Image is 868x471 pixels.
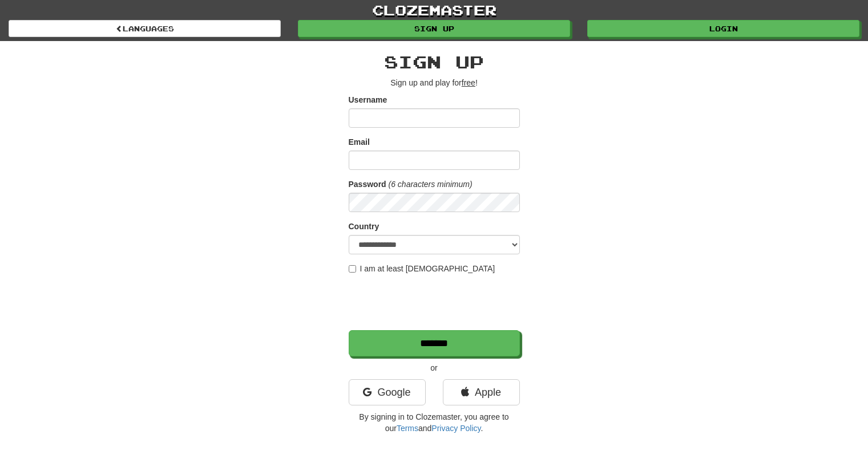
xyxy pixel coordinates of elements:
a: Privacy Policy [431,424,481,433]
label: Username [349,94,387,105]
p: By signing in to Clozemaster, you agree to our and . [349,411,520,434]
a: Google [349,379,426,405]
label: I am at least [DEMOGRAPHIC_DATA] [349,263,495,274]
label: Country [349,221,380,232]
h2: Sign up [349,52,520,71]
iframe: reCAPTCHA [349,280,522,324]
a: Sign up [298,20,570,37]
p: or [349,362,520,373]
a: Languages [9,20,281,37]
input: I am at least [DEMOGRAPHIC_DATA] [349,265,356,273]
label: Email [349,136,370,148]
u: free [462,78,475,87]
a: Terms [397,424,418,433]
a: Apple [443,379,520,405]
a: Login [587,20,859,37]
p: Sign up and play for ! [349,77,520,88]
em: (6 characters minimum) [389,180,473,189]
label: Password [349,178,386,190]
